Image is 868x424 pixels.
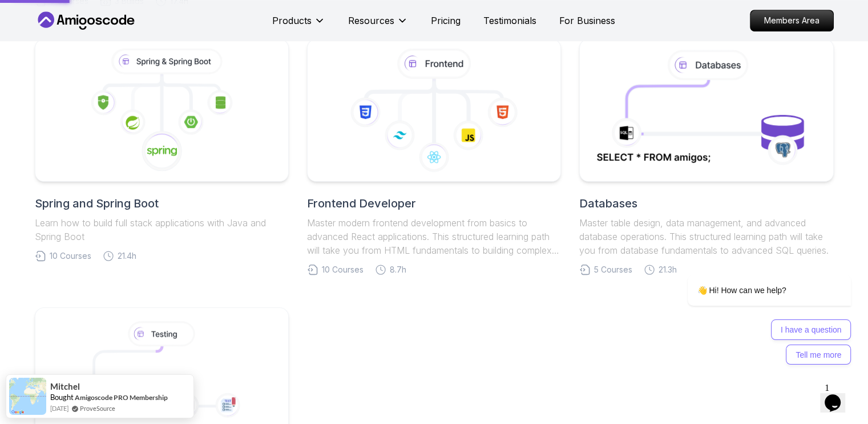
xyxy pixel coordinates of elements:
[272,14,325,37] button: Products
[750,10,833,31] p: Members Area
[307,216,561,257] p: Master modern frontend development from basics to advanced React applications. This structured le...
[50,382,80,391] span: Mitchel
[75,393,168,402] a: Amigoscode PRO Membership
[50,250,91,262] span: 10 Courses
[579,216,833,257] p: Master table design, data management, and advanced database operations. This structured learning ...
[50,393,74,402] span: Bought
[431,14,461,27] a: Pricing
[35,39,289,262] a: Spring and Spring BootLearn how to build full stack applications with Java and Spring Boot10 Cour...
[50,403,68,413] span: [DATE]
[322,264,364,275] span: 10 Courses
[651,185,857,373] iframe: chat widget
[750,10,834,31] a: Members Area
[348,14,408,37] button: Resources
[348,14,394,27] p: Resources
[483,14,536,27] a: Testimonials
[579,39,833,275] a: DatabasesMaster table design, data management, and advanced database operations. This structured ...
[559,14,615,27] a: For Business
[80,403,115,413] a: ProveSource
[390,264,406,275] span: 8.7h
[9,378,46,415] img: provesource social proof notification image
[35,216,289,243] p: Learn how to build full stack applications with Java and Spring Boot
[35,195,289,211] h2: Spring and Spring Boot
[118,250,136,262] span: 21.4h
[307,39,561,275] a: Frontend DeveloperMaster modern frontend development from basics to advanced React applications. ...
[594,264,632,275] span: 5 Courses
[820,378,857,413] iframe: chat widget
[307,195,561,211] h2: Frontend Developer
[272,14,312,27] p: Products
[579,195,833,211] h2: Databases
